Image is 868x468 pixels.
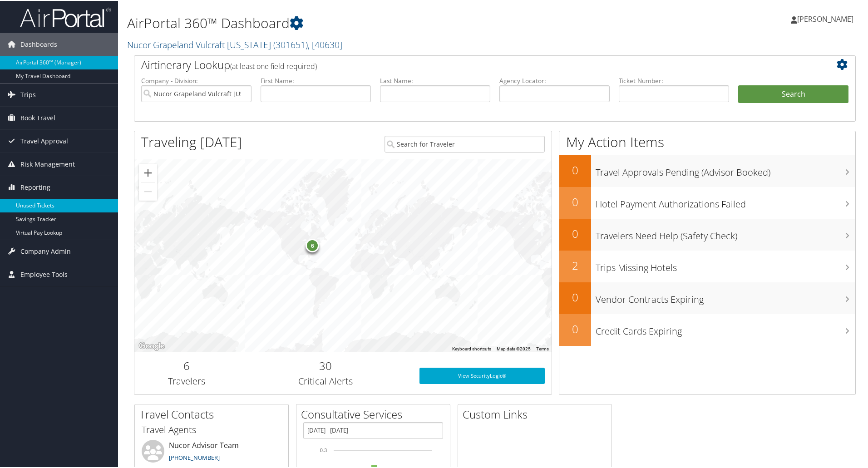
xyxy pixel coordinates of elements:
h3: Vendor Contracts Expiring [596,288,855,305]
h3: Hotel Payment Authorizations Failed [596,192,855,210]
div: 6 [306,238,319,251]
a: 0Hotel Payment Authorizations Failed [559,186,855,218]
h2: 0 [559,193,591,209]
button: Zoom out [139,182,157,200]
h2: 0 [559,320,591,336]
h1: AirPortal 360™ Dashboard [127,13,617,32]
a: [PHONE_NUMBER] [169,453,220,461]
h3: Critical Alerts [246,374,406,387]
a: 0Travelers Need Help (Safety Check) [559,218,855,250]
input: Search for Traveler [385,135,545,152]
span: Map data ©2025 [497,345,531,350]
h2: 0 [559,289,591,304]
a: 0Credit Cards Expiring [559,313,855,345]
label: Company - Division: [141,75,252,84]
label: Ticket Number: [619,75,729,84]
h2: Consultative Services [301,406,450,421]
span: Book Travel [20,106,55,128]
span: Company Admin [20,239,71,262]
span: Travel Approval [20,129,68,152]
span: Reporting [20,175,50,198]
h3: Travel Approvals Pending (Advisor Booked) [596,161,855,178]
span: (at least one field required) [230,60,317,70]
span: Employee Tools [20,262,68,285]
span: [PERSON_NAME] [797,13,853,23]
h2: 0 [559,162,591,177]
label: First Name: [261,75,371,84]
h2: 0 [559,225,591,241]
h1: My Action Items [559,132,855,151]
a: 0Travel Approvals Pending (Advisor Booked) [559,154,855,186]
span: ( 301651 ) [273,38,308,50]
button: Keyboard shortcuts [452,345,491,351]
span: Dashboards [20,32,57,55]
a: [PERSON_NAME] [791,5,863,32]
span: , [ 40630 ] [308,38,342,50]
h2: Airtinerary Lookup [141,56,789,72]
span: Trips [20,83,36,105]
img: airportal-logo.png [20,6,111,27]
h3: Travelers [141,374,232,387]
h2: 30 [246,357,406,373]
button: Zoom in [139,163,157,181]
h1: Traveling [DATE] [141,132,242,151]
h2: 2 [559,257,591,272]
span: Risk Management [20,152,75,175]
h2: Travel Contacts [139,406,288,421]
label: Last Name: [380,75,490,84]
img: Google [137,340,167,351]
a: View SecurityLogic® [419,367,545,383]
tspan: 0.3 [320,447,327,452]
a: 0Vendor Contracts Expiring [559,281,855,313]
h2: 6 [141,357,232,373]
h3: Credit Cards Expiring [596,320,855,337]
a: Terms (opens in new tab) [536,345,549,350]
h3: Trips Missing Hotels [596,256,855,273]
a: Open this area in Google Maps (opens a new window) [137,340,167,351]
h2: Custom Links [463,406,612,421]
label: Agency Locator: [499,75,610,84]
a: Nucor Grapeland Vulcraft [US_STATE] [127,38,342,50]
h3: Travelers Need Help (Safety Check) [596,224,855,241]
button: Search [738,84,848,103]
h3: Travel Agents [142,423,281,435]
a: 2Trips Missing Hotels [559,250,855,281]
